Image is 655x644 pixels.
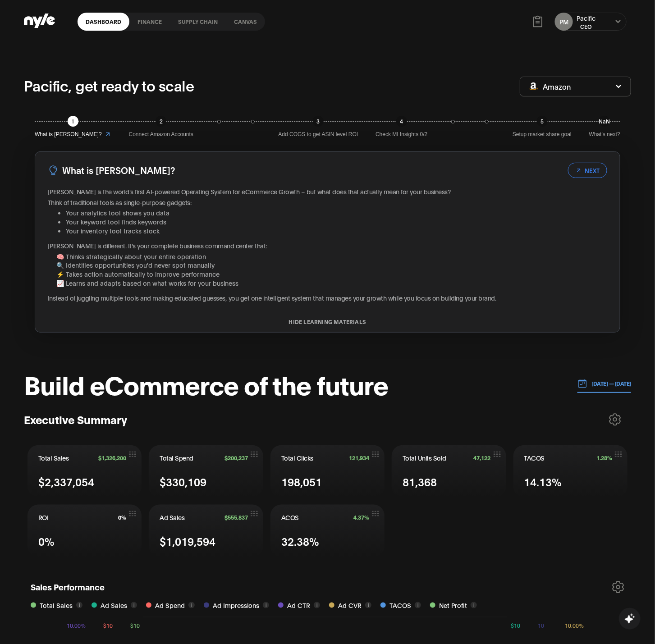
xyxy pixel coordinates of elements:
[513,445,628,498] button: TACOS1.28%14.13%
[281,513,299,522] span: ACOS
[131,602,137,608] button: i
[129,130,193,139] span: Connect Amazon Accounts
[156,116,166,127] div: 2
[599,116,610,127] div: NaN
[35,319,620,325] button: HIDE LEARNING MATERIALS
[35,130,102,139] span: What is [PERSON_NAME]?
[524,474,562,489] span: 14.13%
[38,453,69,462] span: Total Sales
[349,455,369,461] span: 121,934
[31,581,105,596] h1: Sales Performance
[403,453,446,462] span: Total Units Sold
[67,622,86,629] tspan: 10.00%
[589,130,620,139] span: What’s next?
[40,600,73,610] span: Total Sales
[537,116,548,127] div: 5
[76,602,82,608] button: i
[226,13,265,31] a: Canvas
[66,226,607,235] li: Your inventory tool tracks stock
[160,513,184,522] span: Ad Sales
[281,533,319,549] span: 32.38%
[270,445,385,498] button: Total Clicks121,934198,051
[415,602,421,608] button: i
[149,445,263,498] button: Total Spend$200,237$330,109
[596,455,612,461] span: 1.28%
[270,505,385,557] button: ACOS4.37%32.38%
[314,602,320,608] button: i
[149,505,263,557] button: Ad Sales$555,837$1,019,594
[27,445,142,498] button: Total Sales$1,326,200$2,337,054
[568,163,607,178] button: NEXT
[577,14,595,23] div: Pacific
[396,116,407,127] div: 4
[543,82,571,91] span: Amazon
[513,130,572,139] span: Setup market share goal
[577,23,595,30] div: CEO
[224,455,248,461] span: $200,237
[213,600,259,610] span: Ad Impressions
[565,622,584,629] tspan: 10.00%
[263,602,269,608] button: i
[27,505,142,557] button: ROI0%0%
[48,293,607,302] p: Instead of juggling multiple tools and making educated guesses, you get one intelligent system th...
[287,600,310,610] span: Ad CTR
[353,514,369,521] span: 4.37%
[48,187,607,196] p: [PERSON_NAME] is the world's first AI-powered Operating System for eCommerce Growth – but what do...
[24,412,127,426] h3: Executive Summary
[155,600,185,610] span: Ad Spend
[38,474,94,489] span: $2,337,054
[62,163,175,177] h3: What is [PERSON_NAME]?
[520,77,631,96] button: Amazon
[56,279,607,288] li: 📈 Learns and adapts based on what works for your business
[38,533,55,549] span: 0%
[587,379,632,388] p: [DATE] — [DATE]
[170,13,226,31] a: Supply chain
[38,513,49,522] span: ROI
[511,622,520,629] tspan: $10
[129,13,170,31] a: finance
[281,474,322,489] span: 198,051
[103,622,113,629] tspan: $10
[56,260,607,269] li: 🔍 Identifies opportunities you'd never spot manually
[524,453,545,462] span: TACOS
[474,455,491,461] span: 47,122
[78,13,129,31] a: Dashboard
[577,14,595,30] button: PacificCEO
[66,217,607,226] li: Your keyword tool finds keywords
[577,379,587,388] img: 01.01.24 — 07.01.24
[160,474,206,489] span: $330,109
[279,130,358,139] span: Add COGS to get ASIN level ROI
[48,198,607,207] p: Think of traditional tools as single-purpose gadgets:
[471,602,477,608] button: i
[98,455,126,461] span: $1,326,200
[577,375,632,393] button: [DATE] — [DATE]
[376,130,427,139] span: Check MI Insights 0/2
[118,514,126,521] span: 0%
[101,600,127,610] span: Ad Sales
[365,602,371,608] button: i
[66,208,607,217] li: Your analytics tool shows you data
[281,453,313,462] span: Total Clicks
[160,453,193,462] span: Total Spend
[389,600,411,610] span: TACOS
[188,602,195,608] button: i
[48,165,59,176] img: LightBulb
[56,252,607,261] li: 🧠 Thinks strategically about your entire operation
[56,269,607,279] li: ⚡ Takes action automatically to improve performance
[313,116,324,127] div: 3
[130,622,140,629] tspan: $10
[48,241,607,250] p: [PERSON_NAME] is different. It's your complete business command center that:
[224,514,248,521] span: $555,837
[403,474,437,489] span: 81,368
[439,600,467,610] span: Net Profit
[160,533,215,549] span: $1,019,594
[555,13,573,31] button: PM
[538,622,544,629] tspan: 10
[392,445,506,498] button: Total Units Sold47,12281,368
[338,600,362,610] span: Ad CVR
[24,370,388,397] h1: Build eCommerce of the future
[24,74,194,96] p: Pacific, get ready to scale
[68,116,78,127] div: 1
[529,82,538,90] img: Amazon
